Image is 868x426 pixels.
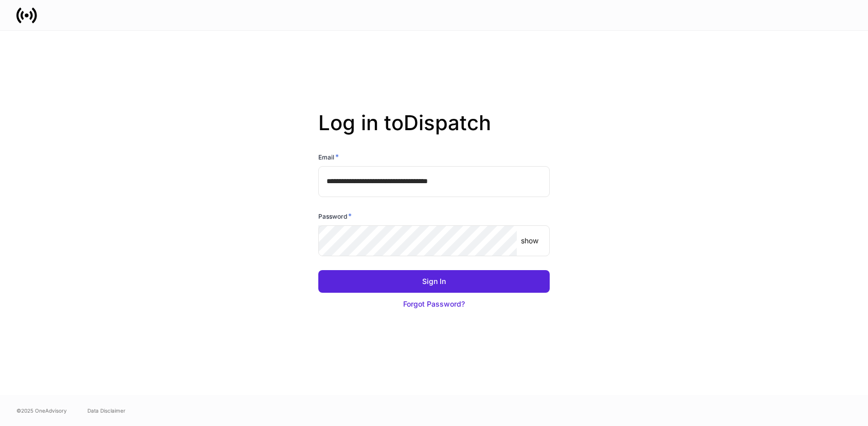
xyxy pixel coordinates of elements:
[403,299,465,309] div: Forgot Password?
[422,276,446,287] div: Sign In
[318,293,550,315] button: Forgot Password?
[318,111,550,152] h2: Log in to Dispatch
[318,152,339,162] h6: Email
[16,406,67,415] span: © 2025 OneAdvisory
[318,211,352,221] h6: Password
[87,406,125,415] a: Data Disclaimer
[318,270,550,293] button: Sign In
[521,236,538,246] p: show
